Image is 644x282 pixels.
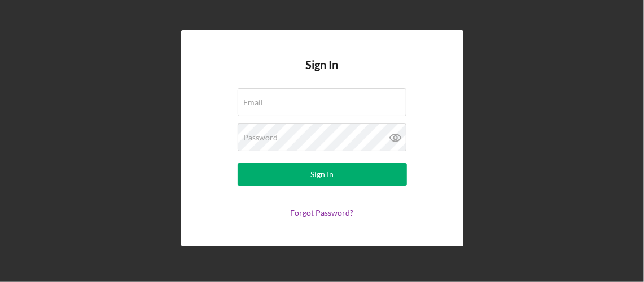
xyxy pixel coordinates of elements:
[244,133,278,142] label: Password
[291,208,354,217] a: Forgot Password?
[310,163,334,186] div: Sign In
[244,98,264,107] label: Email
[306,58,339,88] h4: Sign In
[238,163,407,186] button: Sign In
